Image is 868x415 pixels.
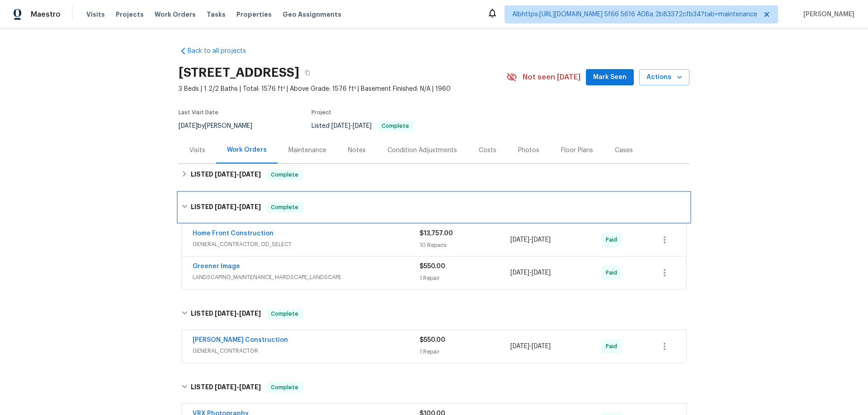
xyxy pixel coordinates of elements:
[512,10,757,19] span: Albhttps:[URL][DOMAIN_NAME] 5f66 5616 A08a 2b83372cfb34?tab=maintenance
[606,342,621,351] span: Paid
[639,69,689,86] button: Actions
[227,145,267,154] div: Work Orders
[193,273,420,282] span: LANDSCAPING_MAINTENANCE, HARDSCAPE_LANDSCAPE
[311,110,331,115] span: Project
[179,68,299,77] h2: [STREET_ADDRESS]
[532,237,551,243] span: [DATE]
[31,10,61,19] span: Maestro
[215,310,236,317] span: [DATE]
[267,203,302,212] span: Complete
[800,10,854,19] span: [PERSON_NAME]
[646,72,682,83] span: Actions
[193,346,420,355] span: GENERAL_CONTRACTOR
[179,121,263,131] div: by [PERSON_NAME]
[239,310,261,317] span: [DATE]
[510,342,551,351] span: -
[331,123,372,129] span: -
[479,146,496,155] div: Costs
[86,10,105,19] span: Visits
[420,263,445,270] span: $550.00
[420,337,445,343] span: $550.00
[179,373,689,402] div: LISTED [DATE]-[DATE]Complete
[299,65,316,81] button: Copy Address
[191,202,261,213] h6: LISTED
[420,241,510,250] div: 10 Repairs
[193,230,274,237] a: Home Front Construction
[189,146,205,155] div: Visits
[179,47,265,56] a: Back to all projects
[267,170,302,179] span: Complete
[155,10,196,19] span: Work Orders
[510,237,529,243] span: [DATE]
[239,384,261,390] span: [DATE]
[215,384,261,390] span: -
[331,123,350,129] span: [DATE]
[606,235,621,244] span: Paid
[179,299,689,328] div: LISTED [DATE]-[DATE]Complete
[420,230,453,237] span: $13,757.00
[191,308,261,319] h6: LISTED
[288,146,326,155] div: Maintenance
[193,263,240,270] a: Greener Image
[193,240,420,249] span: GENERAL_CONTRACTOR, OD_SELECT
[283,10,341,19] span: Geo Assignments
[518,146,539,155] div: Photos
[236,10,272,19] span: Properties
[267,309,302,318] span: Complete
[239,171,261,177] span: [DATE]
[532,343,551,350] span: [DATE]
[510,270,529,276] span: [DATE]
[215,204,236,210] span: [DATE]
[387,146,457,155] div: Condition Adjustments
[215,171,236,177] span: [DATE]
[532,270,551,276] span: [DATE]
[191,169,261,180] h6: LISTED
[523,73,580,82] span: Not seen [DATE]
[615,146,633,155] div: Cases
[420,347,510,356] div: 1 Repair
[353,123,372,129] span: [DATE]
[215,310,261,317] span: -
[586,69,634,86] button: Mark Seen
[510,235,551,244] span: -
[606,268,621,277] span: Paid
[207,11,226,18] span: Tasks
[267,383,302,392] span: Complete
[116,10,144,19] span: Projects
[215,384,236,390] span: [DATE]
[311,123,414,129] span: Listed
[510,343,529,350] span: [DATE]
[191,382,261,393] h6: LISTED
[420,274,510,283] div: 1 Repair
[510,268,551,277] span: -
[593,72,627,83] span: Mark Seen
[193,337,288,343] a: [PERSON_NAME] Construction
[561,146,593,155] div: Floor Plans
[179,110,218,115] span: Last Visit Date
[179,193,689,222] div: LISTED [DATE]-[DATE]Complete
[239,204,261,210] span: [DATE]
[215,204,261,210] span: -
[179,164,689,186] div: LISTED [DATE]-[DATE]Complete
[348,146,366,155] div: Notes
[179,123,198,129] span: [DATE]
[179,84,506,93] span: 3 Beds | 1 2/2 Baths | Total: 1576 ft² | Above Grade: 1576 ft² | Basement Finished: N/A | 1960
[215,171,261,177] span: -
[378,123,413,129] span: Complete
